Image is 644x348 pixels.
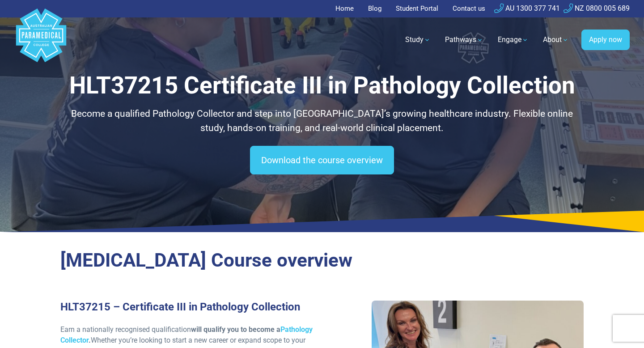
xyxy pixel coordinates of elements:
[250,146,394,174] a: Download the course overview
[538,27,574,52] a: About
[440,27,489,52] a: Pathways
[563,4,630,13] a: NZ 0800 005 689
[494,4,560,13] a: AU 1300 377 741
[60,325,313,344] strong: will qualify you to become a .
[60,301,317,314] h3: HLT37215 – Certificate III in Pathology Collection
[14,17,68,63] a: Australian Paramedical College
[60,249,584,272] h2: [MEDICAL_DATA] Course overview
[60,325,313,344] a: Pathology Collector
[400,27,436,52] a: Study
[492,27,534,52] a: Engage
[581,30,630,50] a: Apply now
[60,72,584,100] h1: HLT37215 Certificate III in Pathology Collection
[60,107,584,135] p: Become a qualified Pathology Collector and step into [GEOGRAPHIC_DATA]’s growing healthcare indus...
